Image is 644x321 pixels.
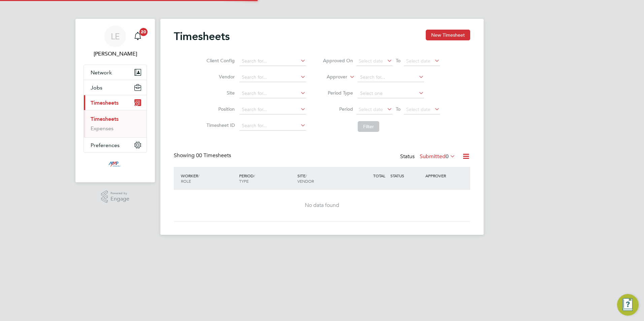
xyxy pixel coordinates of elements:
div: WORKER [179,170,237,187]
span: Timesheets [91,100,119,106]
input: Select one [358,89,424,98]
button: Jobs [84,80,147,95]
button: Engage Resource Center [617,294,639,316]
label: Approver [317,74,347,80]
span: / [198,173,199,178]
label: Approved On [323,58,353,64]
span: Jobs [91,84,102,91]
span: Preferences [91,142,120,148]
label: Site [204,90,235,96]
a: LE[PERSON_NAME] [84,26,147,58]
span: TYPE [239,178,249,184]
span: Libby Evans [84,50,147,58]
span: Select date [359,106,383,112]
div: SITE [296,170,354,187]
div: PERIOD [237,170,296,187]
button: Preferences [84,138,147,152]
button: Timesheets [84,95,147,110]
div: Showing [174,152,232,159]
span: 0 [446,153,449,160]
a: 20 [131,26,144,47]
input: Search for... [239,121,306,131]
label: Submitted [420,153,455,160]
span: Select date [406,106,430,112]
a: Go to home page [84,159,147,170]
input: Search for... [239,89,306,98]
input: Search for... [239,73,306,82]
label: Vendor [204,74,235,80]
span: LE [111,32,120,41]
label: Timesheet ID [204,122,235,128]
button: Network [84,65,147,80]
span: Select date [359,58,383,64]
span: 00 Timesheets [196,152,231,159]
span: Engage [110,196,129,202]
nav: Main navigation [75,19,155,182]
label: Position [204,106,235,112]
span: / [254,173,255,178]
div: STATUS [389,170,424,182]
span: To [394,105,402,113]
span: Powered by [110,190,129,196]
input: Search for... [358,73,424,82]
div: Timesheets [84,110,147,137]
span: ROLE [181,178,191,184]
label: Period [323,106,353,112]
a: Powered byEngage [101,190,130,203]
a: Timesheets [91,116,119,122]
span: TOTAL [373,173,385,178]
div: Status [400,152,457,162]
span: VENDOR [297,178,314,184]
div: No data found [181,202,463,209]
h2: Timesheets [174,30,230,43]
label: Period Type [323,90,353,96]
span: To [394,56,402,65]
button: New Timesheet [426,30,470,40]
div: APPROVER [424,170,459,182]
input: Search for... [239,105,306,114]
button: Filter [358,121,379,132]
label: Client Config [204,58,235,64]
span: 20 [139,28,148,36]
span: / [305,173,307,178]
span: Network [91,69,112,76]
span: Select date [406,58,430,64]
input: Search for... [239,57,306,66]
img: mmpconsultancy-logo-retina.png [106,159,125,170]
a: Expenses [91,125,114,132]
